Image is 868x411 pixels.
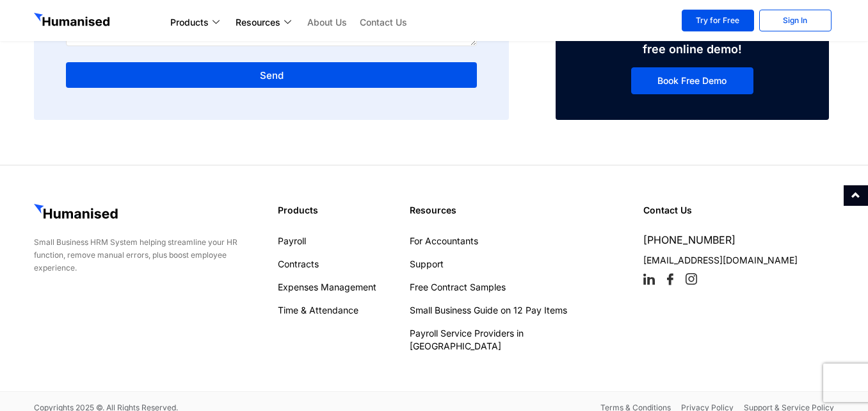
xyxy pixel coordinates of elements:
a: Sign In [759,10,832,31]
a: Resources [229,15,301,30]
h4: Contact Us [643,204,834,217]
a: Support [410,258,609,271]
h4: Excited yet? Let's book you in for a free online demo! [581,26,803,57]
span: Send [260,71,284,80]
a: Products [164,15,229,30]
a: Try for Free [682,10,754,31]
a: [EMAIL_ADDRESS][DOMAIN_NAME] [643,255,798,265]
h4: Products [278,204,397,217]
a: About Us [301,15,353,30]
a: Payroll [278,235,397,247]
img: GetHumanised Logo [34,204,120,222]
a: Book Free Demo [631,67,753,94]
a: Free Contract Samples [410,281,609,294]
img: GetHumanised Logo [34,13,112,29]
a: Payroll Service Providers in [GEOGRAPHIC_DATA] [410,327,609,353]
button: Send [66,62,477,88]
a: Contracts [278,258,397,271]
a: Contact Us [353,15,414,30]
h4: Resources [410,204,631,217]
a: Small Business Guide on 12 Pay Items [410,304,609,317]
a: For Accountants [410,235,609,247]
a: Expenses Management [278,281,397,294]
a: Time & Attendance [278,304,397,317]
a: [PHONE_NUMBER] [643,233,735,246]
div: Small Business HRM System helping streamline your HR function, remove manual errors, plus boost e... [34,236,265,274]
